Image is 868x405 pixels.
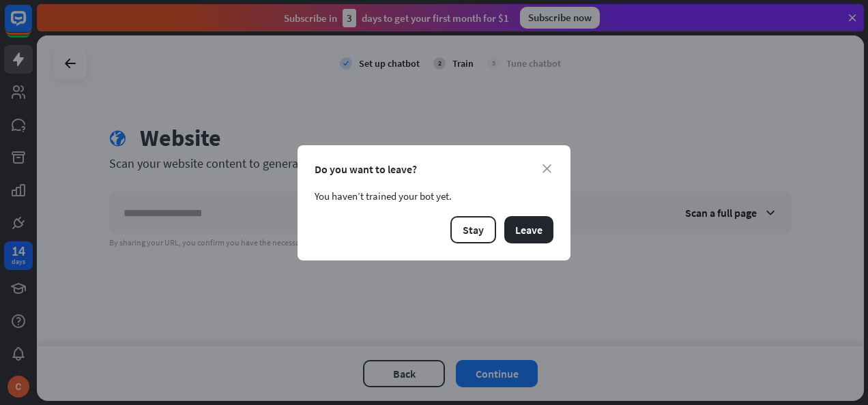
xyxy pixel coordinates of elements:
i: close [542,164,551,173]
div: Do you want to leave? [315,162,553,176]
button: Leave [504,216,553,243]
button: Stay [450,216,496,243]
div: You haven’t trained your bot yet. [315,190,553,202]
button: Open LiveChat chat widget [11,5,52,46]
